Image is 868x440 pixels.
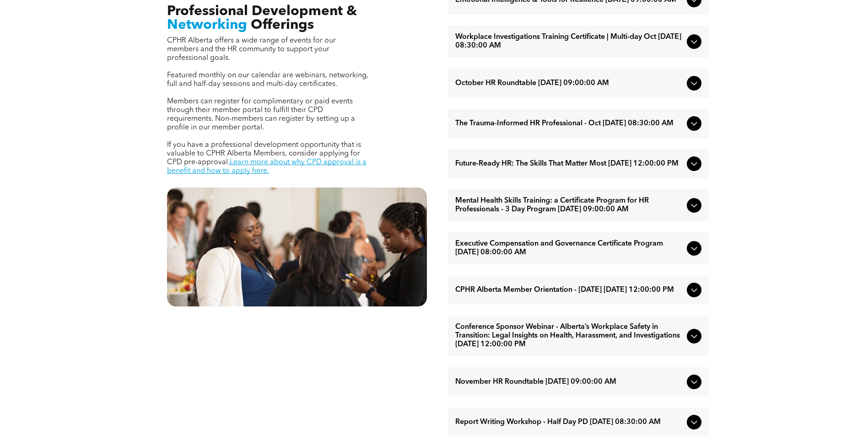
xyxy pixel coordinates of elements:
[167,141,361,166] span: If you have a professional development opportunity that is valuable to CPHR Alberta Members, cons...
[455,79,683,88] span: October HR Roundtable [DATE] 09:00:00 AM
[167,37,336,62] span: CPHR Alberta offers a wide range of events for our members and the HR community to support your p...
[167,159,367,175] a: Learn more about why CPD approval is a benefit and how to apply here.
[167,5,357,18] span: Professional Development &
[251,18,314,32] span: Offerings
[167,98,355,131] span: Members can register for complimentary or paid events through their member portal to fulfill thei...
[455,240,683,257] span: Executive Compensation and Governance Certificate Program [DATE] 08:00:00 AM
[455,160,683,168] span: Future-Ready HR: The Skills That Matter Most [DATE] 12:00:00 PM
[167,18,247,32] span: Networking
[455,323,683,349] span: Conference Sponsor Webinar - Alberta’s Workplace Safety in Transition: Legal Insights on Health, ...
[455,33,683,50] span: Workplace Investigations Training Certificate | Multi-day Oct [DATE] 08:30:00 AM
[455,378,683,386] span: November HR Roundtable [DATE] 09:00:00 AM
[455,119,683,128] span: The Trauma-Informed HR Professional - Oct [DATE] 08:30:00 AM
[455,286,683,295] span: CPHR Alberta Member Orientation - [DATE] [DATE] 12:00:00 PM
[455,418,683,427] span: Report Writing Workshop - Half Day PD [DATE] 08:30:00 AM
[167,72,368,88] span: Featured monthly on our calendar are webinars, networking, full and half-day sessions and multi-d...
[455,197,683,214] span: Mental Health Skills Training: a Certificate Program for HR Professionals - 3 Day Program [DATE] ...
